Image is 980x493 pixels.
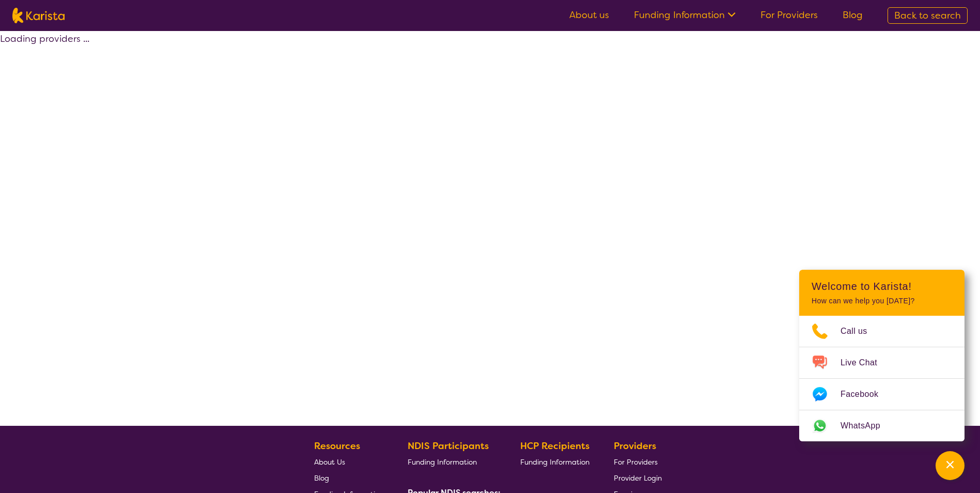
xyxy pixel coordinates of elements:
[520,457,589,467] span: Funding Information
[936,451,965,480] button: Channel Menu
[614,457,658,467] span: For Providers
[799,316,965,441] ul: Choose channel
[12,8,65,23] img: Karista logo
[520,440,589,452] b: HCP Recipients
[408,454,496,470] a: Funding Information
[812,280,952,292] h2: Welcome to Karista!
[314,457,345,467] span: About Us
[841,418,893,434] span: WhatsApp
[314,470,383,486] a: Blog
[569,9,609,21] a: About us
[843,9,863,21] a: Blog
[888,7,968,24] a: Back to search
[894,9,961,22] span: Back to search
[408,440,489,452] b: NDIS Participants
[841,323,880,339] span: Call us
[812,297,952,305] p: How can we help you [DATE]?
[614,470,662,486] a: Provider Login
[408,457,477,467] span: Funding Information
[841,387,891,402] span: Facebook
[614,440,656,452] b: Providers
[314,473,329,483] span: Blog
[614,473,662,483] span: Provider Login
[799,270,965,441] div: Channel Menu
[841,355,890,371] span: Live Chat
[799,410,965,441] a: Web link opens in a new tab.
[314,440,360,452] b: Resources
[634,9,736,21] a: Funding Information
[520,454,589,470] a: Funding Information
[760,9,818,21] a: For Providers
[614,454,662,470] a: For Providers
[314,454,383,470] a: About Us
